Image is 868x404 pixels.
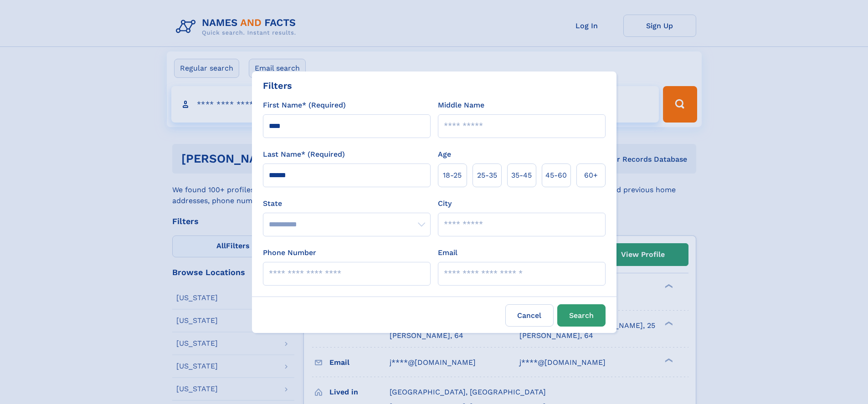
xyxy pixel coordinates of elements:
[438,149,451,160] label: Age
[511,170,532,181] span: 35‑45
[263,198,431,209] label: State
[505,304,554,327] label: Cancel
[443,170,462,181] span: 18‑25
[263,100,346,111] label: First Name* (Required)
[477,170,497,181] span: 25‑35
[438,247,457,258] label: Email
[263,79,292,92] div: Filters
[557,304,606,327] button: Search
[584,170,598,181] span: 60+
[263,149,345,160] label: Last Name* (Required)
[438,100,484,111] label: Middle Name
[263,247,316,258] label: Phone Number
[545,170,567,181] span: 45‑60
[438,198,452,209] label: City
